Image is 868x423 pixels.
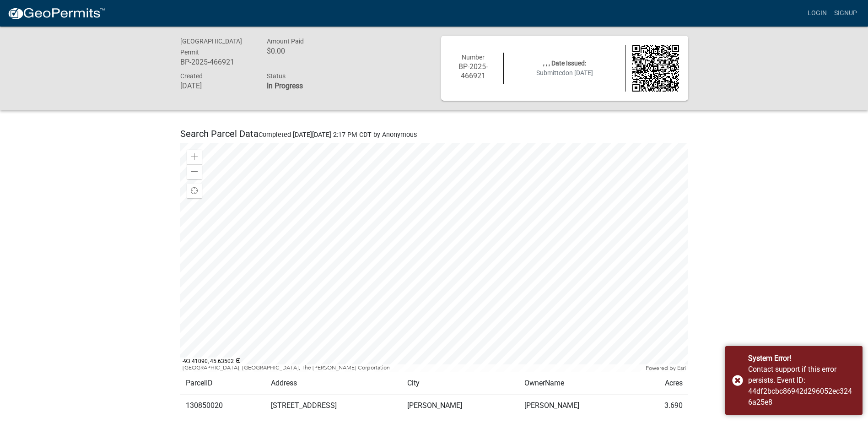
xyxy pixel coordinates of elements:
td: 130850020 [180,394,265,417]
td: Acres [636,372,688,394]
td: Address [265,372,402,394]
span: Submitted on [DATE] [536,69,593,76]
span: Amount Paid [267,38,304,45]
h5: Search Parcel Data [180,128,688,139]
span: Created [180,72,203,80]
span: Number [462,54,485,61]
span: Completed [DATE][DATE] 2:17 PM CDT by Anonymous [259,131,417,139]
strong: In Progress [267,81,303,90]
div: Find my location [187,184,202,198]
td: ParcelID [180,372,265,394]
span: [GEOGRAPHIC_DATA] Permit [180,38,242,56]
div: Zoom in [187,150,202,164]
div: Zoom out [187,164,202,179]
td: [PERSON_NAME] [402,394,519,417]
td: [PERSON_NAME] [519,394,636,417]
h6: BP-2025-466921 [450,62,497,80]
h6: [DATE] [180,81,253,90]
div: [GEOGRAPHIC_DATA], [GEOGRAPHIC_DATA], The [PERSON_NAME] Corportation [180,364,643,372]
td: OwnerName [519,372,636,394]
a: Login [804,5,830,22]
a: Signup [830,5,861,22]
h6: BP-2025-466921 [180,58,253,66]
td: [STREET_ADDRESS] [265,394,402,417]
td: 3.690 [636,394,688,417]
span: , , , Date Issued: [543,60,586,67]
div: Contact support if this error persists. Event ID: 44df2bcbc86942d296052ec3246a25e8 [748,364,856,408]
td: City [402,372,519,394]
img: QR code [632,45,679,92]
a: Esri [677,365,686,371]
h6: $0.00 [267,47,340,55]
div: Powered by [643,364,688,372]
div: System Error! [748,353,856,364]
span: Status [267,72,286,80]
